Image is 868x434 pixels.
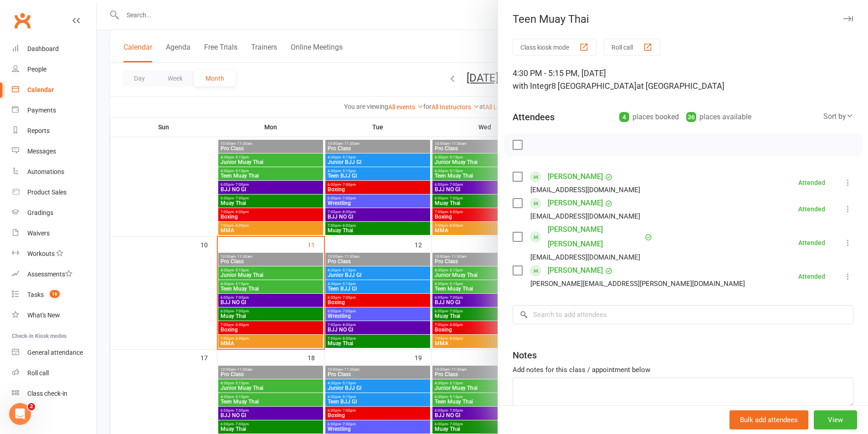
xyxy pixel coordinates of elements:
div: Roll call [27,369,49,377]
div: Assessments [27,271,72,278]
div: Add notes for this class / appointment below [513,364,853,375]
span: at [GEOGRAPHIC_DATA] [637,81,724,91]
div: [EMAIL_ADDRESS][DOMAIN_NAME] [530,251,640,263]
div: Attended [798,273,825,280]
a: Messages [12,141,96,162]
iframe: Intercom live chat [9,403,31,425]
div: places booked [619,111,679,123]
div: Product Sales [27,189,67,196]
span: 16 [50,290,60,298]
div: Automations [27,168,64,175]
a: [PERSON_NAME] [548,263,603,278]
div: What's New [27,311,60,319]
div: Notes [513,349,537,362]
a: Class kiosk mode [12,383,96,404]
div: Waivers [27,230,50,237]
div: Sort by [823,111,853,123]
a: Reports [12,121,96,141]
div: Workouts [27,250,55,257]
span: with Integr8 [GEOGRAPHIC_DATA] [513,81,637,91]
button: Class kiosk mode [513,39,596,56]
button: View [814,410,857,429]
input: Search to add attendees [513,305,853,324]
a: Assessments [12,264,96,285]
div: [EMAIL_ADDRESS][DOMAIN_NAME] [530,184,640,196]
div: 4:30 PM - 5:15 PM, [DATE] [513,67,853,92]
div: Attended [798,206,825,212]
button: Roll call [604,39,660,56]
a: Workouts [12,244,96,264]
div: People [27,66,46,73]
div: Calendar [27,86,54,93]
a: General attendance kiosk mode [12,342,96,363]
button: Bulk add attendees [729,410,808,429]
a: Payments [12,100,96,121]
div: places available [686,111,751,123]
a: Gradings [12,203,96,223]
div: [PERSON_NAME][EMAIL_ADDRESS][PERSON_NAME][DOMAIN_NAME] [530,278,745,290]
a: Tasks 16 [12,285,96,305]
div: Class check-in [27,390,67,397]
div: Payments [27,107,56,114]
a: Calendar [12,80,96,100]
a: What's New [12,305,96,326]
div: General attendance [27,349,83,356]
div: Tasks [27,291,44,298]
a: [PERSON_NAME] [PERSON_NAME] [548,222,642,251]
div: Reports [27,127,50,134]
a: Automations [12,162,96,182]
a: Roll call [12,363,96,383]
div: [EMAIL_ADDRESS][DOMAIN_NAME] [530,210,640,222]
div: Attendees [513,111,555,123]
a: [PERSON_NAME] [548,196,603,210]
div: 36 [686,112,696,122]
div: 4 [619,112,629,122]
div: Teen Muay Thai [498,13,868,26]
a: Product Sales [12,182,96,203]
a: Clubworx [11,9,34,32]
a: [PERSON_NAME] [548,169,603,184]
div: Dashboard [27,45,59,52]
div: Attended [798,240,825,246]
a: Dashboard [12,39,96,59]
a: Waivers [12,223,96,244]
div: Messages [27,148,56,155]
span: 2 [28,403,35,410]
div: Gradings [27,209,53,216]
a: People [12,59,96,80]
div: Attended [798,179,825,186]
